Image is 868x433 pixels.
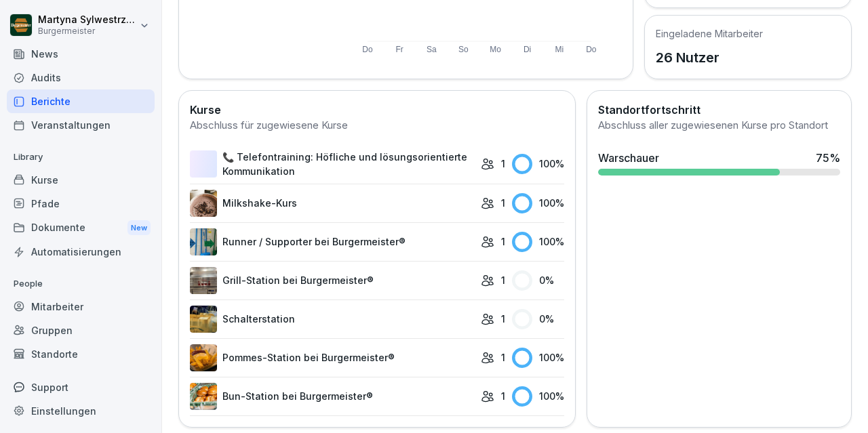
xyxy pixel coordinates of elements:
a: Grill-Station bei Burgermeister® [190,267,474,294]
p: Burgermeister [38,26,137,36]
div: Warschauer [598,150,659,166]
a: Berichte [7,89,155,113]
a: Kurse [7,168,155,192]
text: Mi [555,45,564,54]
a: Veranstaltungen [7,113,155,137]
a: Milkshake-Kurs [190,190,474,217]
div: 0 % [512,309,564,329]
div: Support [7,375,155,399]
img: njq3a1z034sako2s87turumw.png [190,383,217,410]
div: 100 % [512,386,564,407]
p: 1 [501,350,505,365]
p: People [7,273,155,295]
p: 1 [501,312,505,326]
a: Bun-Station bei Burgermeister® [190,383,474,410]
div: Abschluss aller zugewiesenen Kurse pro Standort [598,118,840,133]
div: 100 % [512,348,564,368]
text: Do [362,45,373,54]
div: Abschluss für zugewiesene Kurse [190,118,564,133]
text: Fr [396,45,403,54]
text: Mo [490,45,501,54]
p: 1 [501,273,505,287]
h5: Eingeladene Mitarbeiter [656,26,763,41]
p: Martyna Sylwestrzak [38,14,137,26]
a: Mitarbeiter [7,295,155,318]
text: Di [524,45,531,54]
div: 100 % [512,193,564,213]
a: Gruppen [7,318,155,342]
a: Audits [7,66,155,89]
a: Pommes-Station bei Burgermeister® [190,344,474,371]
a: Standorte [7,342,155,366]
a: Runner / Supporter bei Burgermeister® [190,228,474,255]
div: New [127,220,151,236]
a: DokumenteNew [7,215,155,241]
img: qglnbb6j0xkzb4lms3za4i24.png [190,190,217,217]
div: 100 % [512,154,564,174]
p: Library [7,146,155,168]
a: Schalterstation [190,306,474,333]
p: 1 [501,389,505,403]
h2: Kurse [190,102,564,118]
a: Automatisierungen [7,240,155,264]
p: 1 [501,196,505,210]
p: 26 Nutzer [656,47,763,68]
p: 1 [501,157,505,171]
h2: Standortfortschritt [598,102,840,118]
a: Warschauer75% [593,144,846,181]
img: z6ker4of9xbb0v81r67gpa36.png [190,228,217,255]
img: ef4vp5hzwwekud6oh6ceosv8.png [190,267,217,294]
text: So [458,45,469,54]
img: zojjtgecl3qaq1n3gyboj7fn.png [190,306,217,333]
a: Einstellungen [7,399,155,423]
div: 100 % [512,232,564,252]
a: 📞 Telefontraining: Höfliche und lösungsorientierte Kommunikation [190,150,474,178]
a: News [7,42,155,66]
p: 1 [501,234,505,249]
div: 75 % [816,150,840,166]
a: Pfade [7,192,155,215]
text: Sa [427,45,437,54]
img: iocl1dpi51biw7n1b1js4k54.png [190,344,217,371]
div: Dokumente [7,215,155,241]
text: Do [587,45,597,54]
div: 0 % [512,270,564,291]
